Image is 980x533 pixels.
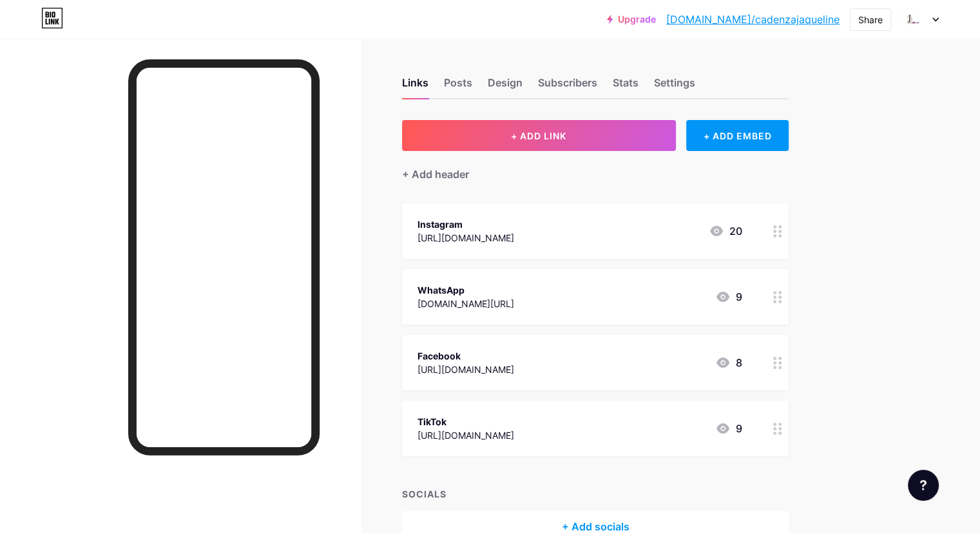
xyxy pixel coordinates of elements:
div: TikTok [418,415,514,428]
div: Facebook [418,349,514,363]
div: [URL][DOMAIN_NAME] [418,428,514,442]
span: + ADD LINK [511,130,566,141]
div: Subscribers [538,75,597,98]
div: + Add header [402,166,469,182]
div: WhatsApp [418,283,514,297]
div: 9 [715,289,742,305]
div: Links [402,75,428,98]
div: [URL][DOMAIN_NAME] [418,363,514,376]
div: Stats [613,75,639,98]
div: [DOMAIN_NAME][URL] [418,297,514,310]
a: Upgrade [607,14,656,25]
div: Posts [444,75,472,98]
a: [DOMAIN_NAME]/cadenzajaqueline [666,12,840,27]
div: 9 [715,421,742,436]
div: Design [488,75,523,98]
div: Settings [654,75,695,98]
div: SOCIALS [402,487,789,501]
div: [URL][DOMAIN_NAME] [418,231,514,245]
div: + ADD EMBED [686,120,789,151]
div: Share [858,13,883,26]
div: Instagram [418,217,514,231]
div: 20 [709,223,742,239]
div: 8 [715,355,742,370]
img: America Briones [901,7,925,32]
button: + ADD LINK [402,120,676,151]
